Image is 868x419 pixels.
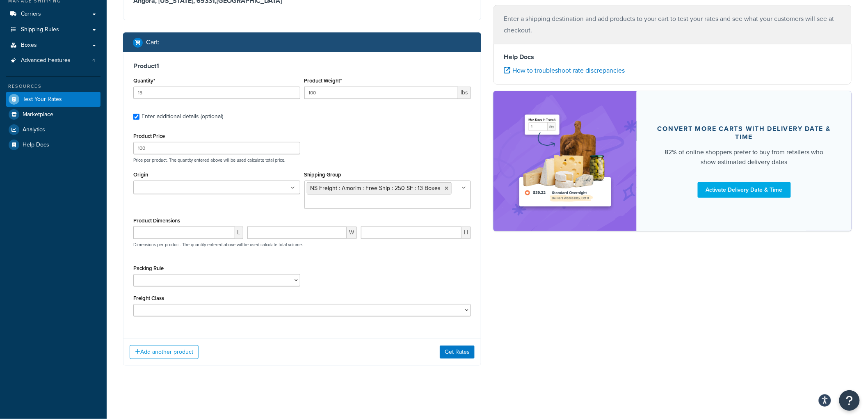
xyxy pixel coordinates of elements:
h4: Help Docs [504,52,841,62]
span: L [235,227,243,239]
a: Test Your Rates [6,92,101,107]
span: Marketplace [23,111,53,118]
span: H [461,227,471,239]
span: Advanced Features [21,57,71,64]
h3: Product 1 [133,62,471,70]
a: Activate Delivery Date & Time [698,182,791,198]
span: Analytics [23,126,45,133]
p: Enter a shipping destination and add products to your cart to test your rates and see what your c... [504,13,841,36]
label: Freight Class [133,295,164,301]
label: Shipping Group [304,172,342,178]
button: Get Rates [440,346,475,359]
a: Advanced Features4 [6,53,101,68]
img: feature-image-ddt-36eae7f7280da8017bfb280eaccd9c446f90b1fe08728e4019434db127062ab4.png [514,103,617,219]
li: Advanced Features [6,53,101,68]
span: Carriers [21,11,41,18]
label: Product Price [133,133,165,139]
label: Product Dimensions [133,218,180,224]
label: Origin [133,172,148,178]
input: Enter additional details (optional) [133,114,139,120]
span: W [347,227,357,239]
a: Carriers [6,7,101,22]
input: 0.00 [304,87,459,99]
span: Help Docs [23,142,49,149]
span: Boxes [21,42,37,49]
div: Resources [6,83,101,90]
a: Boxes [6,38,101,53]
span: lbs [458,87,471,99]
span: 4 [92,57,95,64]
input: 0.0 [133,87,300,99]
button: Add another product [130,345,199,359]
label: Packing Rule [133,265,164,271]
div: Enter additional details (optional) [142,111,223,122]
div: Convert more carts with delivery date & time [656,125,832,141]
a: Analytics [6,122,101,137]
a: Shipping Rules [6,22,101,37]
span: Shipping Rules [21,26,59,33]
label: Product Weight* [304,78,342,84]
a: Marketplace [6,107,101,122]
div: 82% of online shoppers prefer to buy from retailers who show estimated delivery dates [656,147,832,167]
a: Help Docs [6,137,101,152]
span: Test Your Rates [23,96,62,103]
p: Price per product. The quantity entered above will be used calculate total price. [131,157,473,163]
label: Quantity* [133,78,155,84]
h2: Cart : [146,39,160,46]
button: Open Resource Center [839,390,860,411]
span: NS Freight : Amorim : Free Ship : 250 SF : 13 Boxes [311,184,441,192]
a: How to troubleshoot rate discrepancies [504,66,625,75]
p: Dimensions per product. The quantity entered above will be used calculate total volume. [131,242,303,247]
